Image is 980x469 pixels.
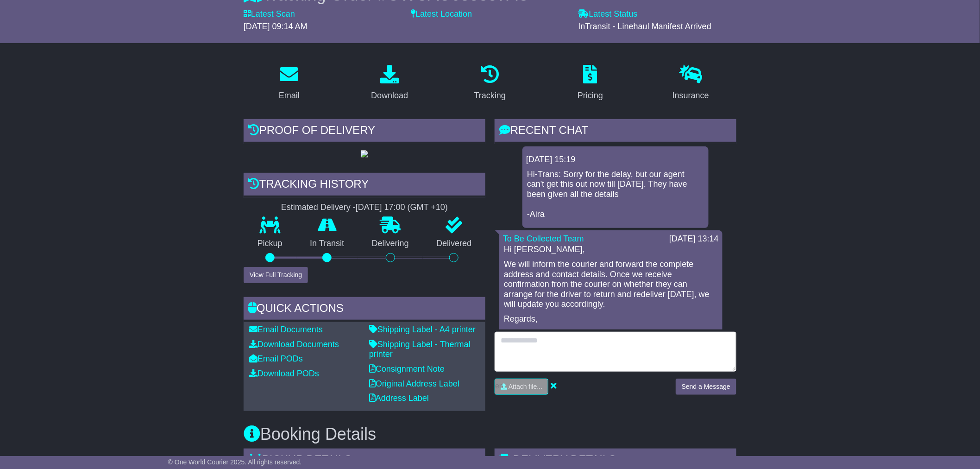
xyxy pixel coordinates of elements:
p: Hi [PERSON_NAME], [504,245,718,255]
a: Tracking [468,62,512,105]
button: View Full Tracking [244,267,308,283]
a: Email PODs [249,354,303,363]
p: Delivering [358,239,423,249]
p: Hi-Trans: Sorry for the delay, but our agent can't get this out now till [DATE]. They have been g... [527,170,704,220]
a: Download [365,62,414,105]
a: Download Documents [249,340,339,349]
button: Send a Message [676,379,736,395]
div: Download [371,89,408,102]
p: Jewel [504,329,718,339]
div: [DATE] 15:19 [526,155,705,165]
p: Delivered [423,239,486,249]
label: Latest Scan [244,9,295,19]
p: Pickup [244,239,296,249]
p: In Transit [296,239,358,249]
div: RECENT CHAT [495,119,736,144]
div: Quick Actions [244,297,485,322]
label: Latest Location [411,9,472,19]
a: Shipping Label - A4 printer [369,325,476,334]
label: Latest Status [578,9,638,19]
p: Regards, [504,314,718,324]
a: Address Label [369,393,429,403]
a: Consignment Note [369,364,445,374]
div: Tracking history [244,173,485,198]
a: Insurance [666,62,715,105]
div: Proof of Delivery [244,119,485,144]
a: To Be Collected Team [503,234,584,243]
span: InTransit - Linehaul Manifest Arrived [578,22,711,31]
img: GetPodImage [361,150,368,158]
a: Shipping Label - Thermal printer [369,340,471,359]
span: © One World Courier 2025. All rights reserved. [168,458,302,466]
p: We will inform the courier and forward the complete address and contact details. Once we receive ... [504,260,718,310]
div: Insurance [672,89,709,102]
div: Email [279,89,300,102]
div: [DATE] 13:14 [669,234,719,244]
a: Email [273,62,306,105]
a: Original Address Label [369,379,459,388]
a: Pricing [572,62,609,105]
a: Download PODs [249,369,319,378]
span: [DATE] 09:14 AM [244,22,308,31]
div: Pricing [578,89,603,102]
h3: Booking Details [244,425,736,444]
div: [DATE] 17:00 (GMT +10) [356,203,448,213]
div: Estimated Delivery - [244,203,485,213]
div: Tracking [474,89,506,102]
a: Email Documents [249,325,323,334]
